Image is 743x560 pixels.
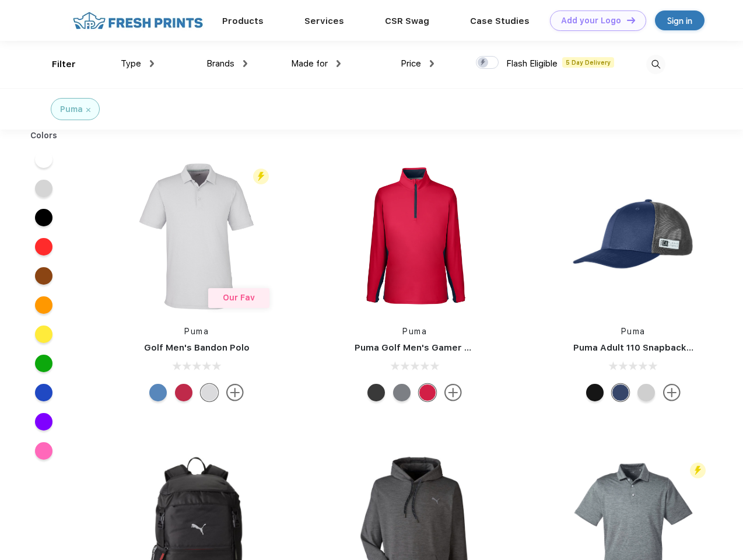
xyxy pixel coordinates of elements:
img: DT [627,17,635,23]
img: dropdown.png [243,60,247,67]
div: Filter [52,58,76,71]
img: flash_active_toggle.svg [690,463,706,478]
span: Brands [206,58,234,69]
div: Ski Patrol [175,384,192,401]
span: Type [121,58,141,69]
div: Ski Patrol [419,384,436,401]
div: High Rise [201,384,218,401]
img: more.svg [663,384,681,401]
img: more.svg [226,384,244,401]
a: Puma [184,327,209,336]
div: Peacoat with Qut Shd [612,384,629,401]
div: Pma Blk with Pma Blk [586,384,604,401]
img: dropdown.png [150,60,154,67]
img: dropdown.png [337,60,341,67]
img: func=resize&h=266 [119,159,274,314]
img: func=resize&h=266 [556,159,711,314]
img: desktop_search.svg [646,55,665,74]
span: Our Fav [223,293,255,302]
div: Lake Blue [149,384,167,401]
a: Sign in [655,10,705,30]
div: Puma Black [367,384,385,401]
span: Flash Eligible [506,58,558,69]
a: Puma [621,327,646,336]
div: Quarry Brt Whit [637,384,655,401]
a: Puma Golf Men's Gamer Golf Quarter-Zip [355,342,539,353]
a: Services [304,16,344,26]
img: flash_active_toggle.svg [253,169,269,184]
a: Puma [402,327,427,336]
a: Golf Men's Bandon Polo [144,342,250,353]
a: Products [222,16,264,26]
a: CSR Swag [385,16,429,26]
img: more.svg [444,384,462,401]
img: fo%20logo%202.webp [69,10,206,31]
div: Add your Logo [561,16,621,26]
div: Sign in [667,14,692,27]
img: filter_cancel.svg [86,108,90,112]
span: Price [401,58,421,69]
div: Colors [22,129,66,142]
span: Made for [291,58,328,69]
img: dropdown.png [430,60,434,67]
img: func=resize&h=266 [337,159,492,314]
span: 5 Day Delivery [562,57,614,68]
div: Quiet Shade [393,384,411,401]
div: Puma [60,103,83,116]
